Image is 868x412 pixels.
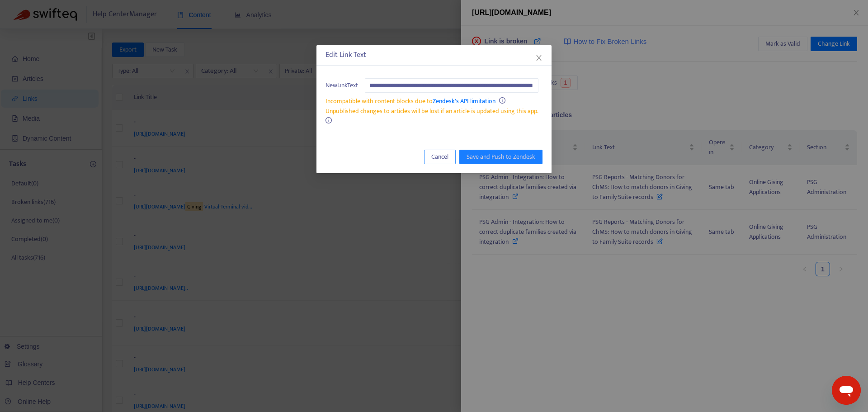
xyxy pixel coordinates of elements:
[832,376,861,405] iframe: Button to launch messaging window
[431,152,448,162] span: Cancel
[325,96,495,106] span: Incompatible with content blocks due to
[459,150,542,164] button: Save and Push to Zendesk
[424,150,456,164] button: Cancel
[433,96,495,106] a: Zendesk's API limitation
[534,53,544,63] button: Close
[325,50,542,61] div: Edit Link Text
[499,97,505,104] span: info-circle
[325,106,538,116] span: Unpublished changes to articles will be lost if an article is updated using this app.
[535,54,542,62] span: close
[325,117,332,123] span: info-circle
[325,81,358,90] span: New Link Text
